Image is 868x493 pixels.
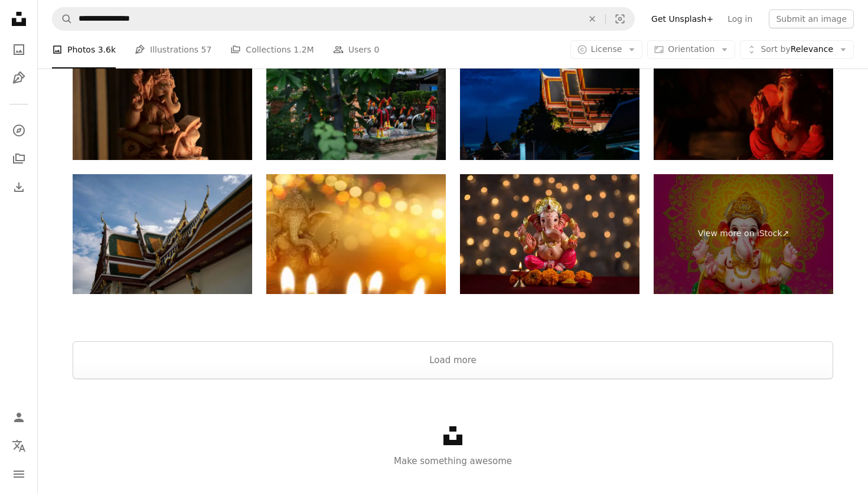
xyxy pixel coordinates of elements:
button: Visual search [606,8,634,30]
a: Photos [7,38,31,61]
img: lord Ganesha [73,40,252,160]
button: Language [7,434,31,458]
a: Get Unsplash+ [644,9,720,28]
button: License [570,40,643,59]
button: Orientation [647,40,735,59]
p: Make something awesome [38,454,868,468]
img: festive diwali background with ganesha goddess [266,174,446,294]
button: Search Unsplash [53,8,73,30]
span: 57 [201,43,212,56]
span: Orientation [668,44,714,54]
a: View more on iStock↗ [654,174,833,294]
img: Details of the roof of Wat Pho (The Reclining Buddha) building in Bangkok, Thailand. [460,40,639,160]
a: Log in [720,9,759,28]
a: Home — Unsplash [7,7,31,33]
form: Find visuals sitewide [52,7,635,31]
a: Users 0 [333,31,380,68]
button: Menu [7,462,31,486]
img: Rooster statues offered by devotees as part of their spiritual practices. In Northern Thailand, t... [266,40,446,160]
a: Explore [7,119,31,142]
img: Hindu God Ganesha on Blured bokeh background, Ganesha Idol. [460,174,639,294]
span: 0 [374,43,379,56]
span: 1.2M [293,43,314,56]
a: Illustrations [7,66,31,90]
img: Details of the roof of Wat Pho (The Reclining Buddha) building in Bangkok, Thailand. [73,174,252,294]
a: Download History [7,175,31,199]
a: Log in / Sign up [7,406,31,429]
a: Collections [7,147,31,171]
span: License [591,44,622,54]
span: Sort by [761,44,790,54]
button: Load more [73,341,833,379]
a: Collections 1.2M [230,31,314,68]
button: Sort byRelevance [740,40,854,59]
img: Lord Ganesha , Indian Ganesha Festival [654,40,833,160]
span: Relevance [761,44,833,55]
a: Illustrations 57 [135,31,211,68]
button: Submit an image [769,9,854,28]
button: Clear [579,8,605,30]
